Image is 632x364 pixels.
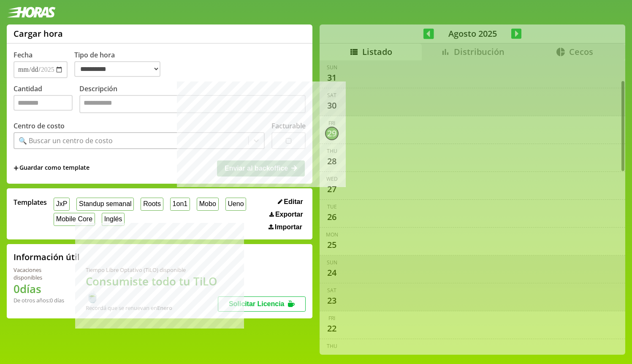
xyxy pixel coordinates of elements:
[86,274,218,304] h1: Consumiste todo tu TiLO 🍵
[218,296,306,312] button: Solicitar Licencia
[14,121,65,130] label: Centro de costo
[229,300,285,307] span: Solicitar Licencia
[79,84,306,115] label: Descripción
[74,61,160,77] select: Tipo de hora
[275,198,306,206] button: Editar
[14,84,79,115] label: Cantidad
[14,163,19,173] span: +
[14,28,63,39] h1: Cargar hora
[14,163,90,173] span: +Guardar como template
[141,198,163,211] button: Roots
[14,95,73,111] input: Cantidad
[14,50,33,60] label: Fecha
[19,136,113,145] div: 🔍 Buscar un centro de costo
[54,198,70,211] button: JxP
[275,223,302,231] span: Importar
[14,266,65,281] div: Vacaciones disponibles
[14,251,80,263] h2: Información útil
[275,211,303,218] span: Exportar
[86,266,218,274] div: Tiempo Libre Optativo (TiLO) disponible
[14,296,65,304] div: De otros años: 0 días
[170,198,190,211] button: 1on1
[157,304,172,312] b: Enero
[79,95,306,113] textarea: Descripción
[76,198,134,211] button: Standup semanal
[197,198,219,211] button: Mobo
[74,50,167,78] label: Tipo de hora
[284,198,303,206] span: Editar
[102,213,125,226] button: Inglés
[86,304,218,312] div: Recordá que se renuevan en
[271,121,306,130] label: Facturable
[54,213,95,226] button: Mobile Core
[7,7,56,18] img: logotipo
[267,210,306,219] button: Exportar
[14,198,47,207] span: Templates
[14,281,65,296] h1: 0 días
[225,198,247,211] button: Ueno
